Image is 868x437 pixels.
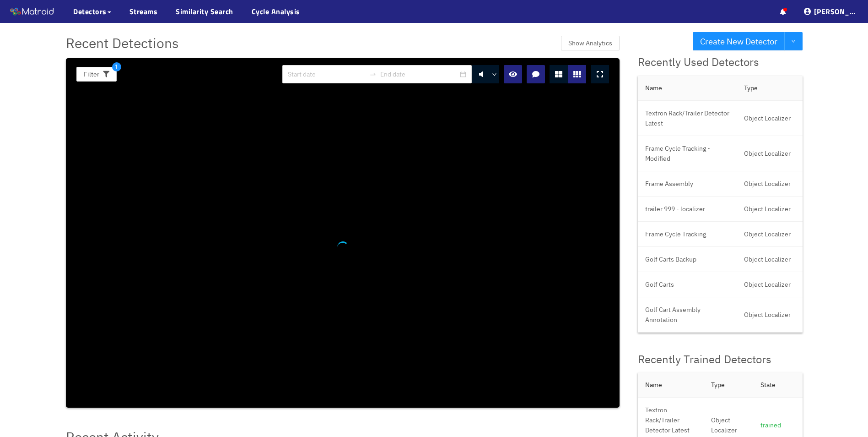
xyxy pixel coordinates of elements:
[737,222,803,247] td: Object Localizer
[638,171,737,197] td: Frame Assembly
[638,76,737,101] th: Name
[369,71,377,78] span: swap-right
[704,372,753,398] th: Type
[112,62,121,71] span: 1
[638,272,737,297] td: Golf Carts
[737,197,803,222] td: Object Localizer
[737,101,803,136] td: Object Localizer
[176,6,233,17] a: Similarity Search
[753,372,803,398] th: State
[561,36,620,50] button: Show Analytics
[638,222,737,247] td: Frame Cycle Tracking
[791,39,796,44] span: down
[73,6,107,17] span: Detectors
[252,6,300,17] a: Cycle Analysis
[638,197,737,222] td: trailer 999 - localizer
[638,351,803,368] div: Recently Trained Detectors
[638,101,737,136] td: Textron Rack/Trailer Detector Latest
[76,67,117,82] button: Filter
[369,71,377,78] span: to
[700,35,777,48] span: Create New Detector
[638,136,737,171] td: Frame Cycle Tracking - Modified
[737,171,803,197] td: Object Localizer
[380,69,458,79] input: End date
[693,32,785,50] button: Create New Detector
[737,297,803,333] td: Object Localizer
[66,32,179,54] span: Recent Detections
[737,247,803,272] td: Object Localizer
[638,372,704,398] th: Name
[9,5,55,19] img: Matroid logo
[737,272,803,297] td: Object Localizer
[638,54,803,71] div: Recently Used Detectors
[638,297,737,333] td: Golf Cart Assembly Annotation
[638,247,737,272] td: Golf Carts Backup
[760,420,795,430] div: trained
[288,69,366,79] input: Start date
[84,69,99,79] span: Filter
[784,32,803,50] button: down
[492,72,497,77] span: down
[737,136,803,171] td: Object Localizer
[737,76,803,101] th: Type
[129,6,158,17] a: Streams
[568,38,612,48] span: Show Analytics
